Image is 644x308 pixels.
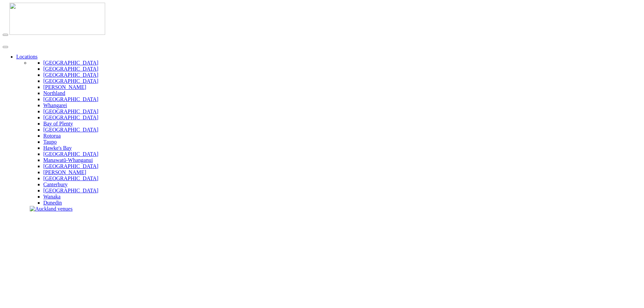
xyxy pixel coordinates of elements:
[30,206,73,212] img: Auckland venues
[43,109,98,114] a: [GEOGRAPHIC_DATA]
[43,169,86,175] a: [PERSON_NAME]
[43,121,73,126] a: Bay of Plenty
[43,90,65,96] a: Northland
[43,72,98,78] a: [GEOGRAPHIC_DATA]
[43,151,98,157] a: [GEOGRAPHIC_DATA]
[43,182,68,187] a: Canterbury
[43,145,72,151] a: Hawke's Bay
[43,115,98,120] a: [GEOGRAPHIC_DATA]
[43,133,61,139] a: Rotorua
[43,84,86,90] a: [PERSON_NAME]
[43,157,93,163] a: Manawatū-Whanganui
[43,194,61,199] a: Wanaka
[43,96,98,102] a: [GEOGRAPHIC_DATA]
[43,127,98,133] a: [GEOGRAPHIC_DATA]
[43,78,98,84] a: [GEOGRAPHIC_DATA]
[3,36,86,41] img: new-zealand-venues-text.png
[43,139,57,145] a: Taupo
[43,102,67,108] a: Whangarei
[43,175,98,181] a: [GEOGRAPHIC_DATA]
[16,54,38,60] a: Locations
[9,3,105,35] img: nzv-logo.png
[43,60,98,66] a: [GEOGRAPHIC_DATA]
[43,66,98,72] a: [GEOGRAPHIC_DATA]
[43,200,62,206] a: Dunedin
[43,163,98,169] a: [GEOGRAPHIC_DATA]
[43,188,98,193] a: [GEOGRAPHIC_DATA]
